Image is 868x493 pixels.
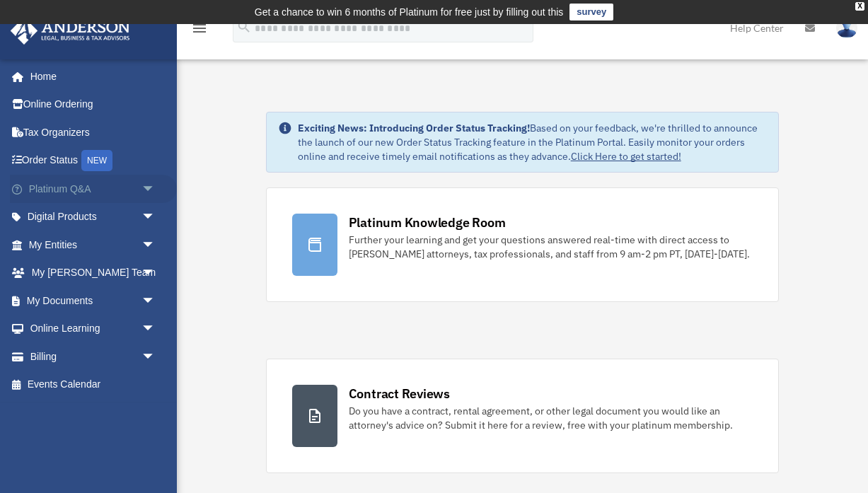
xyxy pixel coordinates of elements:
img: Anderson Advisors Platinum Portal [6,17,134,45]
img: User Pic [836,18,857,38]
div: Platinum Knowledge Room [349,214,506,231]
i: menu [191,20,208,37]
a: Billingarrow_drop_down [10,342,177,371]
a: My Documentsarrow_drop_down [10,286,177,315]
a: Digital Productsarrow_drop_down [10,203,177,231]
div: close [855,2,864,11]
a: Contract Reviews Do you have a contract, rental agreement, or other legal document you would like... [266,359,780,473]
a: Online Learningarrow_drop_down [10,315,177,343]
span: arrow_drop_down [141,286,170,315]
div: Get a chance to win 6 months of Platinum for free just by filling out this [255,4,564,21]
span: arrow_drop_down [141,342,170,371]
span: arrow_drop_down [141,231,170,260]
div: NEW [81,150,112,171]
a: Click Here to get started! [571,150,681,163]
a: menu [191,25,208,37]
div: Based on your feedback, we're thrilled to announce the launch of our new Order Status Tracking fe... [298,121,768,163]
a: Order StatusNEW [10,146,177,175]
a: Tax Organizers [10,118,177,146]
a: Online Ordering [10,91,177,119]
span: arrow_drop_down [141,203,170,232]
a: Home [10,62,170,91]
div: Do you have a contract, rental agreement, or other legal document you would like an attorney's ad... [349,404,753,432]
a: survey [569,4,613,21]
div: Contract Reviews [349,385,450,402]
span: arrow_drop_down [141,175,170,204]
a: Platinum Q&Aarrow_drop_down [10,175,177,203]
strong: Exciting News: Introducing Order Status Tracking! [298,122,530,134]
a: My Entitiesarrow_drop_down [10,231,177,259]
span: arrow_drop_down [141,315,170,344]
a: Platinum Knowledge Room Further your learning and get your questions answered real-time with dire... [266,187,780,302]
a: My [PERSON_NAME] Teamarrow_drop_down [10,259,177,287]
i: search [236,19,252,35]
a: Events Calendar [10,371,177,399]
div: Further your learning and get your questions answered real-time with direct access to [PERSON_NAM... [349,233,753,261]
span: arrow_drop_down [141,259,170,288]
